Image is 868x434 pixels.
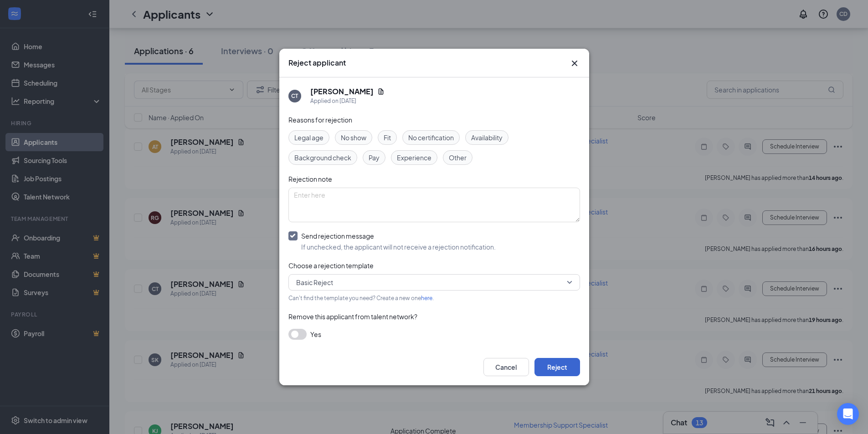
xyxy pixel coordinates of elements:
span: Remove this applicant from talent network? [288,312,417,321]
span: Experience [397,153,431,163]
div: Applied on [DATE] [310,97,385,106]
button: Cancel [483,358,529,376]
div: CT [291,92,298,100]
span: No show [341,133,366,143]
span: Legal age [294,133,324,143]
div: Open Intercom Messenger [837,403,859,425]
h5: [PERSON_NAME] [310,87,374,97]
span: Choose a rejection template [288,261,374,270]
span: No certification [408,133,454,143]
svg: Document [377,88,385,95]
span: Basic Reject [296,276,333,289]
span: Other [449,153,467,163]
span: Can't find the template you need? Create a new one . [288,295,434,301]
a: here [421,295,432,301]
span: Rejection note [288,175,332,183]
span: Yes [310,329,321,340]
span: Fit [384,133,391,143]
h3: Reject applicant [288,58,346,68]
span: Pay [369,153,380,163]
span: Availability [471,133,503,143]
button: Reject [534,358,580,376]
span: Background check [294,153,351,163]
span: Reasons for rejection [288,116,352,124]
svg: Cross [569,58,580,69]
button: Close [569,58,580,69]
